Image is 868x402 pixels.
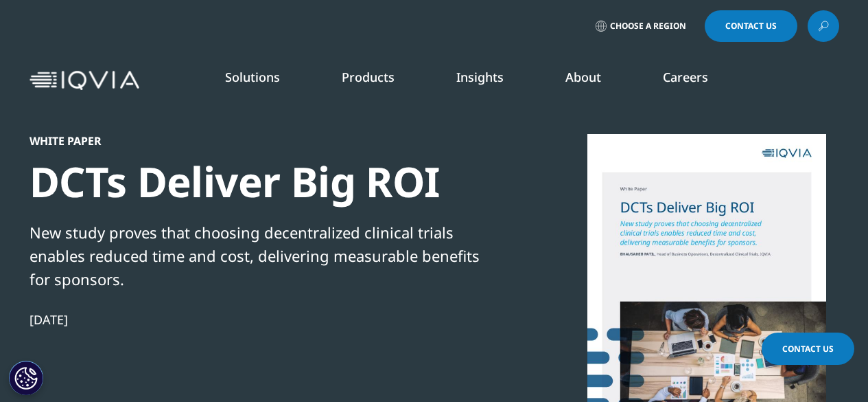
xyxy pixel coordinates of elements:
span: Contact Us [725,22,777,30]
img: IQVIA Healthcare Information Technology and Pharma Clinical Research Company [30,71,139,91]
a: Careers [663,69,708,85]
a: Contact Us [762,333,854,365]
a: Products [342,69,395,85]
a: Solutions [225,69,280,85]
a: Contact Us [705,10,797,42]
span: Contact Us [782,343,834,355]
span: Choose a Region [610,21,686,32]
button: Paramètres des cookies [9,361,43,395]
a: About [565,69,601,85]
a: Insights [456,69,504,85]
nav: Primary [145,48,839,113]
div: White Paper [30,134,500,148]
div: New study proves that choosing decentralized clinical trials enables reduced time and cost, deliv... [30,221,500,291]
div: DCTs Deliver Big ROI [30,156,500,208]
div: [DATE] [30,311,500,328]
